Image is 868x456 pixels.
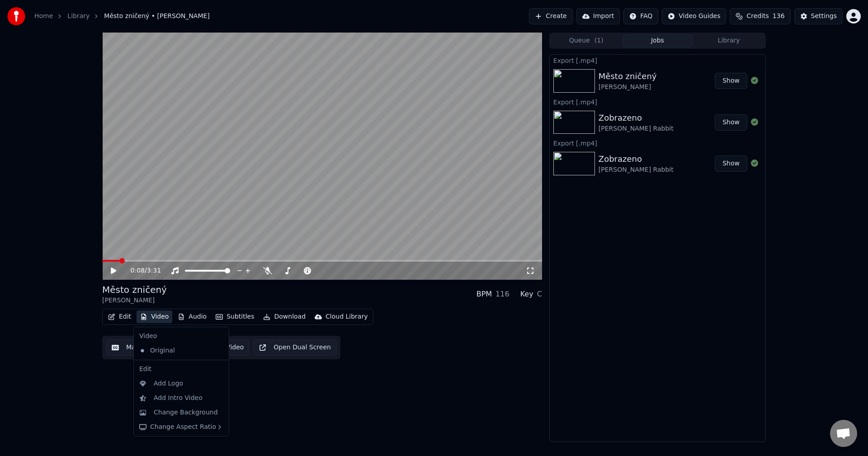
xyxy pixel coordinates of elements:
[550,96,765,107] div: Export [.mp4]
[104,12,210,21] span: Město zničený • [PERSON_NAME]
[34,12,210,21] nav: breadcrumb
[7,7,25,25] img: youka
[599,153,674,165] div: Zobrazeno
[520,289,533,300] div: Key
[174,310,210,323] button: Audio
[662,8,726,24] button: Video Guides
[794,8,843,24] button: Settings
[154,408,218,417] div: Change Background
[154,394,203,403] div: Add Intro Video
[34,12,53,21] a: Home
[529,8,573,24] button: Create
[325,312,368,321] div: Cloud Library
[811,12,837,21] div: Settings
[212,310,258,323] button: Subtitles
[599,70,657,83] div: Město zničený
[136,420,227,434] div: Change Aspect Ratio
[106,339,172,356] button: Manual Sync
[576,8,620,24] button: Import
[746,12,769,21] span: Credits
[715,114,747,131] button: Show
[102,296,167,305] div: [PERSON_NAME]
[537,289,542,300] div: C
[551,34,622,47] button: Queue
[550,55,765,66] div: Export [.mp4]
[147,266,161,275] span: 3:31
[476,289,492,300] div: BPM
[623,8,658,24] button: FAQ
[599,124,674,133] div: [PERSON_NAME] Rabbit
[830,420,857,447] div: Otevřený chat
[715,73,747,89] button: Show
[599,83,657,92] div: [PERSON_NAME]
[67,12,90,21] a: Library
[154,379,183,388] div: Add Logo
[599,112,674,124] div: Zobrazeno
[730,8,790,24] button: Credits136
[137,310,172,323] button: Video
[550,137,765,148] div: Export [.mp4]
[599,165,674,174] div: [PERSON_NAME] Rabbit
[594,36,604,45] span: ( 1 )
[136,362,227,376] div: Edit
[773,12,785,21] span: 136
[136,343,213,358] div: Original
[259,310,309,323] button: Download
[131,266,152,275] div: /
[693,34,764,47] button: Library
[136,329,227,343] div: Video
[495,289,509,300] div: 116
[104,310,135,323] button: Edit
[131,266,145,275] span: 0:08
[622,34,693,47] button: Jobs
[715,155,747,172] button: Show
[253,339,337,356] button: Open Dual Screen
[102,283,167,296] div: Město zničený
